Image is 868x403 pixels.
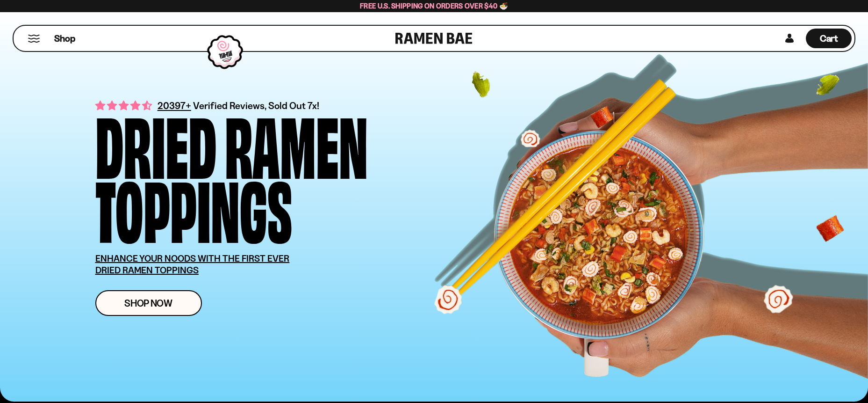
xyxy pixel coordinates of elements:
[95,175,292,239] div: Toppings
[95,290,202,316] a: Shop Now
[95,110,216,175] div: Dried
[225,110,368,175] div: Ramen
[124,298,172,308] span: Shop Now
[54,32,75,45] span: Shop
[54,29,75,48] a: Shop
[95,253,290,276] u: ENHANCE YOUR NOODS WITH THE FIRST EVER DRIED RAMEN TOPPINGS
[820,33,838,44] span: Cart
[360,1,508,10] span: Free U.S. Shipping on Orders over $40 🍜
[28,35,40,43] button: Mobile Menu Trigger
[806,26,852,51] div: Cart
